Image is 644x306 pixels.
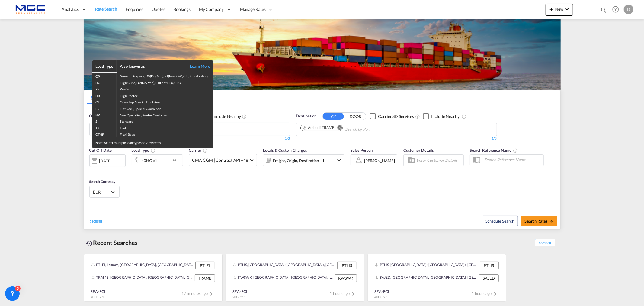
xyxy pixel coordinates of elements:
th: Load Type [92,60,117,72]
td: FR [92,105,117,111]
td: OTHR [92,131,117,137]
td: Tank [117,124,213,131]
td: Reefer [117,85,213,92]
td: Standard [117,118,213,124]
td: High Cube, DV(Dry Van), FT(Feet), H0, CLO [117,79,213,85]
td: Flexi Bags [117,131,213,137]
td: GP [92,72,117,79]
td: Flat Rack, Special Container [117,105,213,111]
td: High Reefer [117,92,213,98]
td: Non Operating Reefer Container [117,111,213,118]
td: S [92,118,117,124]
td: General Purpose, DV(Dry Van), FT(Feet), H0, CLI, Standard dry [117,72,213,79]
div: Note: Select multiple load types to view rates [92,137,213,148]
div: Also known as [120,63,183,69]
td: TK [92,124,117,131]
td: OT [92,98,117,105]
td: HC [92,79,117,85]
td: Open Top, Special Container [117,98,213,105]
td: NR [92,111,117,118]
a: Learn More [183,63,210,69]
td: HR [92,92,117,98]
td: RE [92,85,117,92]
